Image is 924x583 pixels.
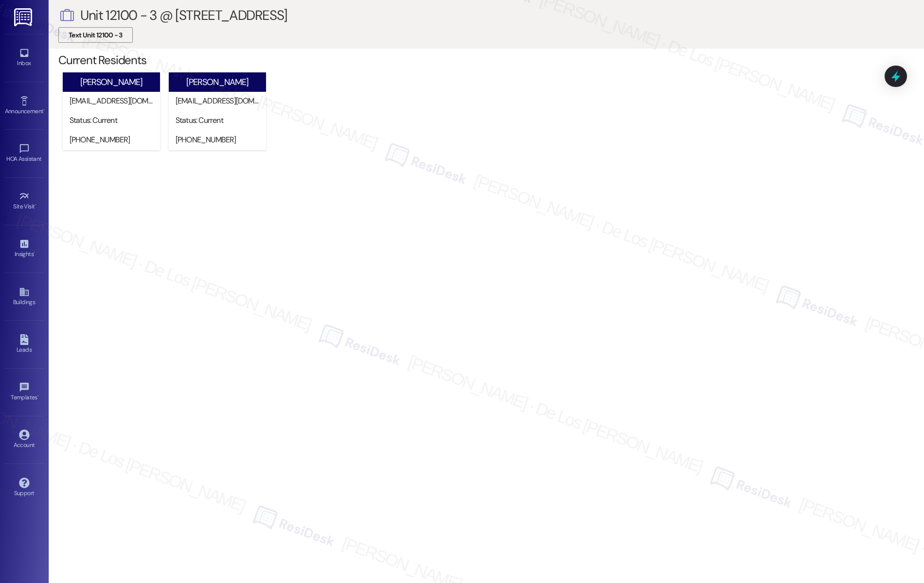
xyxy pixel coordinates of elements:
a: Site Visit • [5,188,44,214]
a: Inbox [5,45,44,71]
div: [EMAIL_ADDRESS][DOMAIN_NAME] [176,96,264,106]
div: Current Residents [58,55,924,65]
span: • [34,249,35,256]
a: HOA Assistant [5,140,44,167]
span: • [37,393,39,399]
a: Buildings [5,284,44,310]
div: Unit 12100 - 3 @ [STREET_ADDRESS] [80,10,287,20]
div: Status: Current [176,115,264,125]
div: [PERSON_NAME] [186,77,249,87]
a: Account [5,427,44,453]
i:  [58,6,75,25]
a: Support [5,475,44,501]
span: • [35,202,36,208]
a: Leads [5,331,44,358]
div: [PERSON_NAME] [80,77,142,87]
img: ResiDesk Logo [14,8,34,26]
span: • [43,106,45,113]
button: Text Unit 12100 - 3 [58,27,133,43]
span: Text Unit 12100 - 3 [69,30,123,40]
div: [PHONE_NUMBER] [176,135,264,145]
div: Status: Current [70,115,158,125]
a: Insights • [5,236,44,262]
div: [EMAIL_ADDRESS][DOMAIN_NAME] [70,96,158,106]
div: [PHONE_NUMBER] [70,135,158,145]
a: Templates • [5,379,44,405]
